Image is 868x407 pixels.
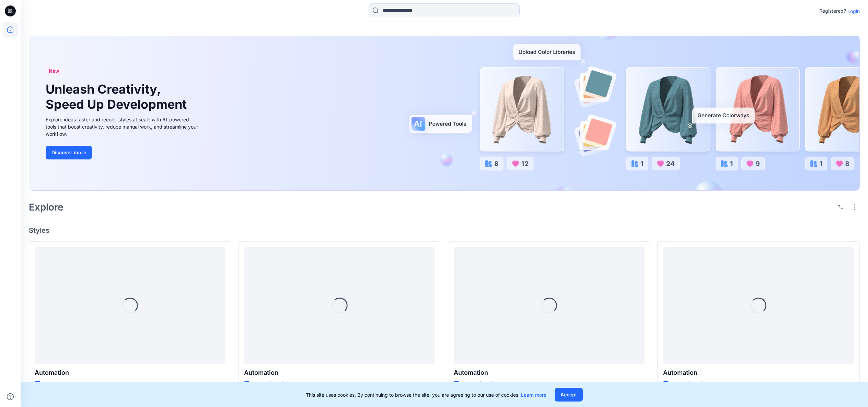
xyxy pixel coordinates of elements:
p: Updated [DATE] [462,380,493,387]
p: Automation [244,368,435,378]
p: Registered? [819,7,846,15]
button: Discover more [46,146,92,159]
a: Discover more [46,146,200,159]
p: Automation [663,368,854,378]
span: New [49,67,59,75]
div: Explore ideas faster and recolor styles at scale with AI-powered tools that boost creativity, red... [46,116,200,137]
h2: Explore [29,202,63,213]
h1: Unleash Creativity, Speed Up Development [46,82,190,111]
a: Learn more [521,392,546,398]
p: Updated [DATE] [252,380,283,387]
p: Login [847,8,860,15]
p: This site uses cookies. By continuing to browse the site, you are agreeing to our use of cookies. [306,391,546,398]
p: Automation [35,368,225,378]
p: Automation [454,368,645,378]
h4: Styles [29,226,860,235]
button: Accept [555,388,583,402]
p: Updated [DATE] [671,380,703,387]
p: Updated a day ago [43,380,80,387]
